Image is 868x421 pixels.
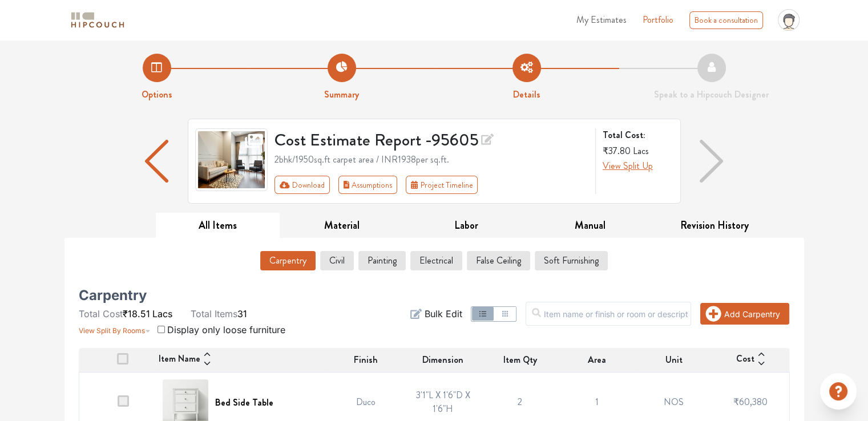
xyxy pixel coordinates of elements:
span: Lacs [152,308,172,319]
span: Finish [354,353,378,367]
button: Electrical [410,251,462,270]
img: arrow left [145,140,168,183]
h6: Bed Side Table [215,397,273,408]
div: First group [274,176,487,194]
div: 2bhk / 1950 sq.ft carpet area / INR 1938 per sq.ft. [274,153,588,167]
img: arrow right [700,140,722,183]
span: Area [588,353,606,367]
button: View Split By Rooms [79,321,151,337]
button: Labor [404,213,528,238]
button: Add Carpentry [700,303,789,325]
li: 31 [191,307,247,321]
span: ₹18.51 [123,308,150,319]
span: Total Items [191,308,237,319]
button: Manual [528,213,652,238]
span: Lacs [633,144,649,157]
span: View Split Up [603,159,653,172]
button: Painting [358,251,406,270]
strong: Options [142,88,172,101]
button: Material [280,213,404,238]
span: Total Cost [79,308,123,319]
span: ₹60,380 [733,395,768,408]
button: Revision History [652,213,777,238]
img: logo-horizontal.svg [69,10,126,30]
button: False Ceiling [467,251,530,270]
div: Toolbar with button groups [274,176,588,194]
span: View Split By Rooms [79,326,145,335]
span: ₹37.80 [603,144,631,157]
h3: Cost Estimate Report - 95605 [274,128,588,151]
button: Download [274,176,330,194]
strong: Speak to a Hipcouch Designer [654,88,769,101]
strong: Total Cost: [603,128,671,142]
span: Item Name [159,352,200,368]
button: Soft Furnishing [535,251,608,270]
span: My Estimates [576,13,627,26]
span: Display only loose furniture [167,324,285,335]
strong: Details [513,88,540,101]
button: Assumptions [338,176,398,194]
span: Item Qty [503,353,537,367]
button: Project Timeline [406,176,478,194]
button: All Items [156,213,280,238]
div: Book a consultation [689,11,763,29]
span: Dimension [422,353,463,367]
span: Cost [736,352,754,368]
strong: Summary [324,88,359,101]
button: View Split Up [603,159,653,173]
button: Bulk Edit [410,307,462,321]
button: Civil [320,251,354,270]
span: Bulk Edit [424,307,462,321]
span: Unit [665,353,683,367]
h5: Carpentry [79,291,147,300]
img: gallery [195,128,268,191]
span: logo-horizontal.svg [69,7,126,33]
button: Carpentry [260,251,316,270]
a: Portfolio [643,13,673,27]
input: Item name or finish or room or description [526,302,691,326]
